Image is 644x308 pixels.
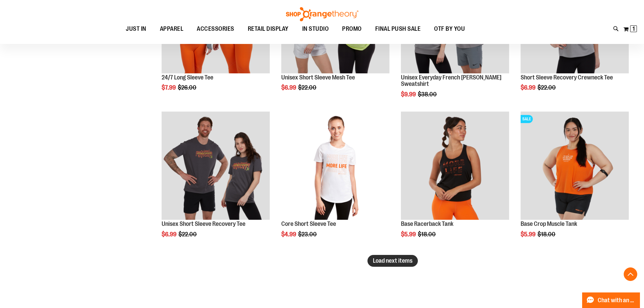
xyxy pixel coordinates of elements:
img: Product image for Unisex Short Sleeve Recovery Tee [162,112,270,220]
span: $23.00 [298,231,318,238]
span: OTF BY YOU [434,21,465,37]
span: $22.00 [178,231,198,238]
a: FINAL PUSH SALE [368,21,428,37]
img: Shop Orangetheory [285,7,359,21]
span: $26.00 [178,84,197,91]
span: $38.00 [418,91,438,98]
span: FINAL PUSH SALE [375,21,421,37]
span: $4.99 [281,231,297,238]
a: Product image for Base Crop Muscle TankSALE [521,112,629,221]
a: Product image for Base Racerback Tank [401,112,509,221]
a: OTF BY YOU [427,21,472,37]
a: ACCESSORIES [190,21,241,37]
img: Product image for Base Crop Muscle Tank [521,112,629,220]
a: 24/7 Long Sleeve Tee [162,74,213,81]
a: Unisex Everyday French [PERSON_NAME] Sweatshirt [401,74,501,88]
span: ACCESSORIES [197,21,234,37]
span: $6.99 [521,84,536,91]
span: APPAREL [160,21,184,37]
img: Product image for Base Racerback Tank [401,112,509,220]
span: $6.99 [162,231,177,238]
a: Unisex Short Sleeve Mesh Tee [281,74,355,81]
a: Unisex Short Sleeve Recovery Tee [162,220,245,227]
a: Product image for Unisex Short Sleeve Recovery Tee [162,112,270,221]
a: RETAIL DISPLAY [241,21,295,37]
div: product [517,108,632,255]
a: Product image for Core Short Sleeve Tee [281,112,389,221]
span: Load next items [373,257,412,264]
span: $22.00 [298,84,317,91]
span: $9.99 [401,91,417,98]
span: SALE [521,115,533,123]
a: PROMO [335,21,368,37]
span: $18.00 [538,231,556,238]
div: product [398,108,512,255]
a: APPAREL [153,21,190,37]
span: PROMO [342,21,362,37]
span: 1 [633,25,635,32]
img: Product image for Core Short Sleeve Tee [281,112,389,220]
span: $6.99 [281,84,297,91]
a: JUST IN [119,21,153,37]
span: JUST IN [126,21,146,37]
a: Base Crop Muscle Tank [521,220,577,227]
span: $5.99 [401,231,417,238]
span: RETAIL DISPLAY [248,21,289,37]
a: Short Sleeve Recovery Crewneck Tee [521,74,613,81]
span: $18.00 [418,231,437,238]
button: Load next items [367,255,418,267]
a: Base Racerback Tank [401,220,453,227]
div: product [278,108,393,255]
span: Chat with an Expert [598,297,636,304]
span: $5.99 [521,231,536,238]
div: product [158,108,273,255]
span: $7.99 [162,84,177,91]
a: IN STUDIO [295,21,336,37]
a: Core Short Sleeve Tee [281,220,336,227]
button: Chat with an Expert [582,292,640,308]
button: Back To Top [624,267,637,281]
span: IN STUDIO [302,21,329,37]
span: $22.00 [538,84,557,91]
